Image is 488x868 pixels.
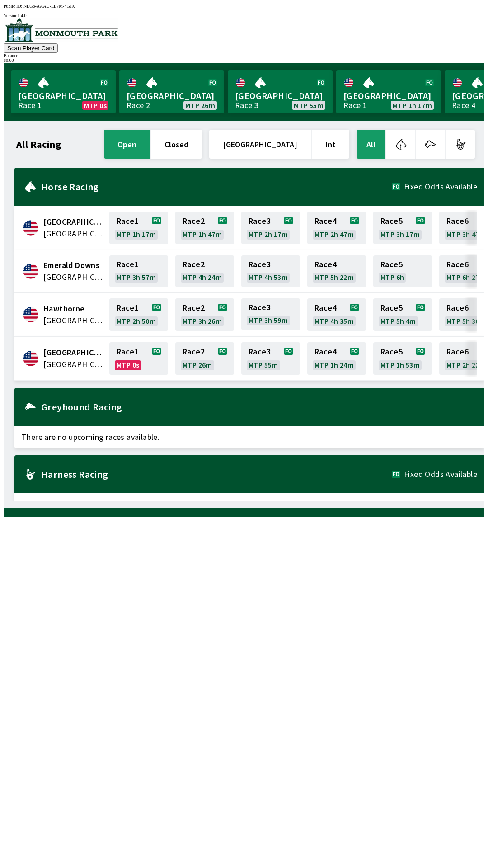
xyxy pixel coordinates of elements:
[41,471,392,478] h2: Harness Racing
[117,261,139,268] span: Race 1
[380,304,403,311] span: Race 5
[373,342,432,375] a: Race5MTP 1h 53m
[249,231,288,238] span: MTP 2h 17m
[314,217,337,225] span: Race 4
[380,274,404,281] span: MTP 6h
[4,43,58,53] button: Scan Player Card
[314,304,337,311] span: Race 4
[185,102,215,109] span: MTP 26m
[43,228,104,240] span: United States
[307,298,366,331] a: Race4MTP 4h 35m
[11,70,116,113] a: [GEOGRAPHIC_DATA]Race 1MTP 0s
[117,348,139,355] span: Race 1
[127,90,217,102] span: [GEOGRAPHIC_DATA]
[452,102,475,109] div: Race 4
[183,348,205,355] span: Race 2
[357,130,385,159] button: All
[241,298,300,331] a: Race3MTP 3h 59m
[314,261,337,268] span: Race 4
[117,274,156,281] span: MTP 3h 57m
[446,317,486,325] span: MTP 5h 36m
[404,471,477,478] span: Fixed Odds Available
[249,304,271,311] span: Race 3
[4,4,484,9] div: Public ID:
[183,274,222,281] span: MTP 4h 24m
[117,361,139,368] span: MTP 0s
[314,274,354,281] span: MTP 5h 22m
[183,217,205,225] span: Race 2
[117,317,156,325] span: MTP 2h 50m
[4,13,484,18] div: Version 1.4.0
[18,102,42,109] div: Race 1
[307,255,366,287] a: Race4MTP 5h 22m
[373,212,432,244] a: Race5MTP 3h 17m
[249,361,278,368] span: MTP 55m
[446,261,469,268] span: Race 6
[104,130,150,159] button: open
[43,315,104,326] span: United States
[183,317,222,325] span: MTP 3h 26m
[183,231,222,238] span: MTP 1h 47m
[446,274,486,281] span: MTP 6h 27m
[4,53,484,58] div: Balance
[43,271,104,283] span: United States
[373,298,432,331] a: Race5MTP 5h 4m
[249,348,271,355] span: Race 3
[446,217,469,225] span: Race 6
[14,493,484,515] span: There are no upcoming races available.
[235,90,325,102] span: [GEOGRAPHIC_DATA]
[404,183,477,190] span: Fixed Odds Available
[312,130,349,159] button: Int
[249,274,288,281] span: MTP 4h 53m
[241,342,300,375] a: Race3MTP 55m
[119,70,224,113] a: [GEOGRAPHIC_DATA]Race 2MTP 26m
[41,183,392,190] h2: Horse Racing
[446,304,469,311] span: Race 6
[127,102,150,109] div: Race 2
[43,347,104,359] span: Monmouth Park
[151,130,202,159] button: closed
[109,212,168,244] a: Race1MTP 1h 17m
[380,317,416,325] span: MTP 5h 4m
[175,298,234,331] a: Race2MTP 3h 26m
[241,212,300,244] a: Race3MTP 2h 17m
[241,255,300,287] a: Race3MTP 4h 53m
[235,102,258,109] div: Race 3
[109,255,168,287] a: Race1MTP 3h 57m
[446,361,486,368] span: MTP 2h 22m
[43,303,104,315] span: Hawthorne
[314,348,337,355] span: Race 4
[183,304,205,311] span: Race 2
[109,342,168,375] a: Race1MTP 0s
[336,70,441,113] a: [GEOGRAPHIC_DATA]Race 1MTP 1h 17m
[23,4,75,9] span: NLG6-AAAU-LL7M-4GJX
[43,259,104,271] span: Emerald Downs
[4,58,484,63] div: $ 0.00
[380,217,403,225] span: Race 5
[343,90,434,102] span: [GEOGRAPHIC_DATA]
[380,261,403,268] span: Race 5
[380,348,403,355] span: Race 5
[446,348,469,355] span: Race 6
[109,298,168,331] a: Race1MTP 2h 50m
[314,231,354,238] span: MTP 2h 47m
[343,102,367,109] div: Race 1
[294,102,324,109] span: MTP 55m
[393,102,432,109] span: MTP 1h 17m
[43,216,104,228] span: Canterbury Park
[43,359,104,370] span: United States
[307,212,366,244] a: Race4MTP 2h 47m
[41,403,477,410] h2: Greyhound Racing
[175,212,234,244] a: Race2MTP 1h 47m
[117,231,156,238] span: MTP 1h 17m
[228,70,333,113] a: [GEOGRAPHIC_DATA]Race 3MTP 55m
[14,426,484,448] span: There are no upcoming races available.
[446,231,486,238] span: MTP 3h 47m
[307,342,366,375] a: Race4MTP 1h 24m
[4,18,118,42] img: venue logo
[175,342,234,375] a: Race2MTP 26m
[117,217,139,225] span: Race 1
[16,141,61,148] h1: All Racing
[314,317,354,325] span: MTP 4h 35m
[84,102,107,109] span: MTP 0s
